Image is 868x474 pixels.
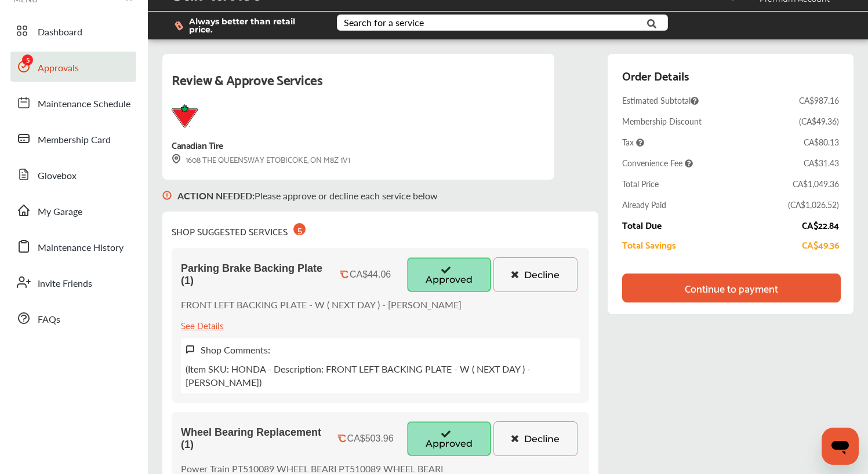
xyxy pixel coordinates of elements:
span: Wheel Bearing Replacement (1) [181,426,324,451]
div: Already Paid [622,199,666,210]
div: Total Price [622,178,659,189]
div: SHOP SUGGESTED SERVICES [172,221,306,239]
div: CA$31.43 [804,157,839,169]
iframe: Button to launch messaging window [822,428,859,465]
span: Parking Brake Backing Plate (1) [181,262,324,287]
a: Approvals [10,52,136,82]
div: Canadian Tire [172,137,223,152]
button: Approved [407,257,491,292]
div: Order Details [622,65,689,85]
p: FRONT LEFT BACKING PLATE - W ( NEXT DAY ) - [PERSON_NAME] [181,298,462,311]
div: ( CA$49.36 ) [799,115,839,127]
span: Convenience Fee [622,157,693,169]
img: svg+xml;base64,PHN2ZyB3aWR0aD0iMTYiIGhlaWdodD0iMTciIHZpZXdCb3g9IjAgMCAxNiAxNyIgZmlsbD0ibm9uZSIgeG... [186,345,195,355]
div: Search for a service [344,18,424,27]
button: Decline [493,257,578,292]
a: Maintenance History [10,231,136,261]
span: Maintenance Schedule [38,97,130,112]
span: Maintenance History [38,240,124,256]
p: (Item SKU: HONDA - Description: FRONT LEFT BACKING PLATE - W ( NEXT DAY ) - [PERSON_NAME]) [186,362,575,389]
div: Continue to payment [685,282,778,294]
button: Decline [493,421,578,456]
a: FAQs [10,303,136,333]
label: Shop Comments: [201,343,270,356]
div: CA$80.13 [804,136,839,148]
a: Membership Card [10,123,136,154]
div: Total Savings [622,239,676,250]
a: Dashboard [10,16,136,46]
span: Dashboard [38,25,82,40]
div: CA$503.96 [347,433,394,444]
a: Glovebox [10,159,136,189]
span: Membership Card [38,133,111,148]
div: CA$22.84 [802,220,839,230]
div: CA$987.16 [799,94,839,106]
a: Invite Friends [10,267,136,297]
div: Total Due [622,220,662,230]
a: Maintenance Schedule [10,87,136,118]
div: CA$44.06 [350,269,391,280]
b: ACTION NEEDED : [177,189,255,202]
button: Approved [407,421,491,456]
div: See Details [181,317,224,333]
span: Glovebox [38,169,77,184]
span: FAQs [38,312,60,327]
div: ( CA$1,026.52 ) [788,199,839,210]
span: Invite Friends [38,276,92,291]
div: CA$1,049.36 [793,178,839,189]
img: dollor_label_vector.a70140d1.svg [175,21,183,31]
span: Approvals [38,61,79,76]
span: My Garage [38,205,82,220]
img: svg+xml;base64,PHN2ZyB3aWR0aD0iMTYiIGhlaWdodD0iMTciIHZpZXdCb3g9IjAgMCAxNiAxNyIgZmlsbD0ibm9uZSIgeG... [162,180,172,212]
div: Membership Discount [622,115,702,127]
img: logo-canadian-tire.png [172,104,198,127]
div: CA$49.36 [802,239,839,250]
a: My Garage [10,195,136,225]
span: Always better than retail price. [189,17,318,34]
div: Review & Approve Services [172,68,545,104]
img: svg+xml;base64,PHN2ZyB3aWR0aD0iMTYiIGhlaWdodD0iMTciIHZpZXdCb3g9IjAgMCAxNiAxNyIgZmlsbD0ibm9uZSIgeG... [172,154,181,164]
div: 5 [293,223,306,235]
div: 1608 THE QUEENSWAY ETOBICOKE, ON M8Z 1V1 [172,152,350,166]
span: Estimated Subtotal [622,94,699,106]
p: Please approve or decline each service below [177,189,438,202]
span: Tax [622,136,644,148]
